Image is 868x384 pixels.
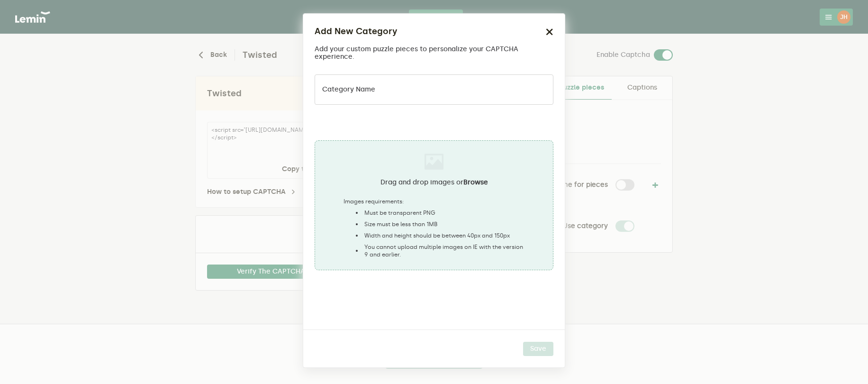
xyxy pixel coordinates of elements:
[425,152,443,171] img: placeholder
[353,232,524,239] li: Width and height should be between 40px and 150px
[315,74,553,105] input: Category name
[353,209,524,217] li: Must be transparent PNG
[380,179,488,186] label: Drag and drop images or
[523,342,553,356] button: Save
[353,220,524,228] li: Size must be less than 1MB
[315,46,553,61] p: Add your custom puzzle pieces to personalize your CAPTCHA experience.
[344,198,524,205] label: Images requirements:
[315,25,398,38] h2: Add New Category
[322,86,375,93] label: Category name
[353,243,524,258] li: You cannot upload multiple images on IE with the version 9 and earlier.
[463,179,488,186] b: Browse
